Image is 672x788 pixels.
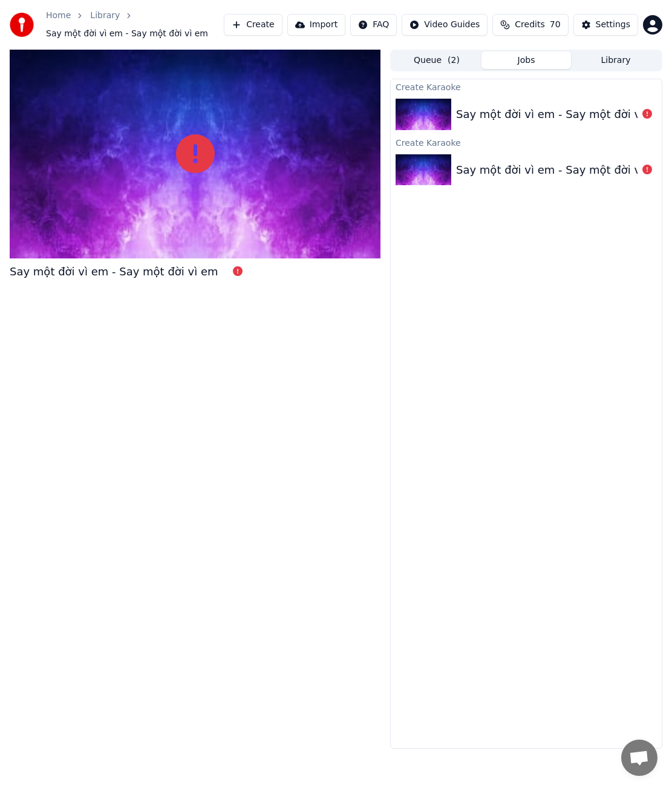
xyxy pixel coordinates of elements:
button: Credits70 [492,14,568,36]
button: Jobs [481,51,571,69]
nav: breadcrumb [46,10,224,40]
button: Library [571,51,661,69]
div: Settings [596,19,630,31]
button: Import [287,14,345,36]
div: Create Karaoke [391,135,662,149]
div: Open chat [621,740,657,776]
span: ( 2 ) [448,54,460,67]
button: FAQ [350,14,397,36]
div: Say một đời vì em - Say một đời vì em [10,263,218,280]
div: Say một đời vì em - Say một đời vì em [456,106,665,123]
span: Say một đời vì em - Say một đời vì em [46,28,208,40]
button: Video Guides [402,14,488,36]
span: Credits [515,19,544,31]
div: Say một đời vì em - Say một đời vì em [456,162,665,179]
img: youka [10,13,34,37]
a: Library [90,10,120,22]
span: 70 [550,19,561,31]
a: Home [46,10,71,22]
button: Queue [392,51,481,69]
div: Create Karaoke [391,79,662,94]
button: Create [224,14,282,36]
button: Settings [573,14,638,36]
